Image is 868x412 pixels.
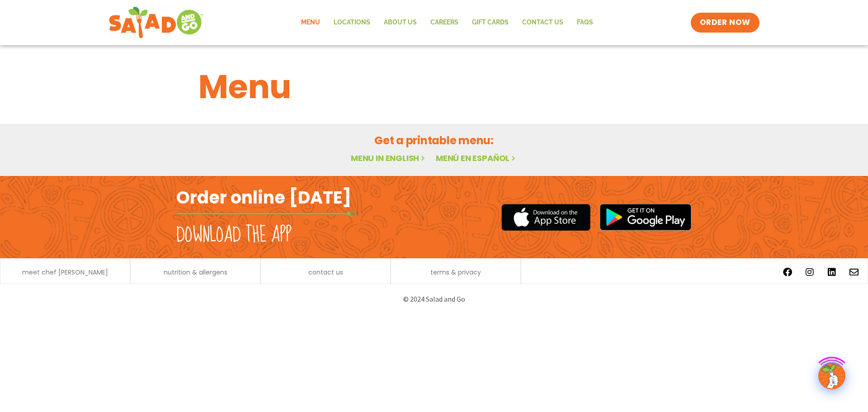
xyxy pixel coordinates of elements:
a: contact us [308,269,343,275]
a: About Us [377,12,424,33]
a: Contact Us [515,12,570,33]
img: google_play [599,204,692,231]
a: Menu in English [351,152,427,164]
nav: Menu [294,12,600,33]
a: nutrition & allergens [164,269,227,275]
h2: Order online [DATE] [176,186,351,208]
a: ORDER NOW [691,13,759,33]
a: Locations [327,12,377,33]
h1: Menu [198,62,670,111]
a: Careers [424,12,465,33]
a: GIFT CARDS [465,12,515,33]
a: terms & privacy [430,269,481,275]
h2: Get a printable menu: [198,133,670,148]
img: new-SAG-logo-768×292 [108,5,204,41]
span: ORDER NOW [700,17,750,28]
a: meet chef [PERSON_NAME] [22,269,108,275]
a: Menú en español [436,152,517,164]
img: fork [176,211,357,216]
a: FAQs [570,12,600,33]
p: © 2024 Salad and Go [181,293,687,305]
a: Menu [294,12,327,33]
img: appstore [501,203,590,232]
h2: Download the app [176,223,292,248]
